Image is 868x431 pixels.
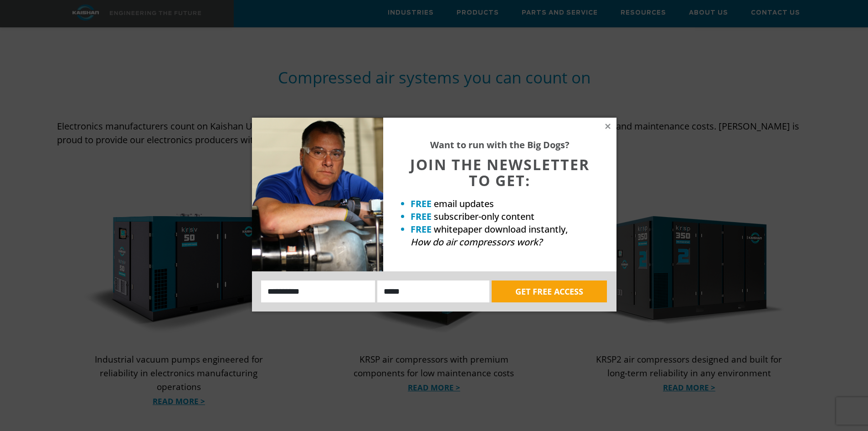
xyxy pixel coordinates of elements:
button: Close [604,122,612,130]
input: Email [377,280,489,302]
span: whitepaper download instantly, [434,223,568,235]
button: GET FREE ACCESS [492,280,607,302]
em: How do air compressors work? [411,236,542,248]
strong: FREE [411,197,431,210]
strong: FREE [411,223,431,235]
span: subscriber-only content [434,210,534,223]
input: Name: [261,280,375,302]
span: email updates [434,197,494,210]
strong: FREE [411,210,431,223]
strong: Want to run with the Big Dogs? [430,139,570,151]
span: JOIN THE NEWSLETTER TO GET: [410,155,590,190]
